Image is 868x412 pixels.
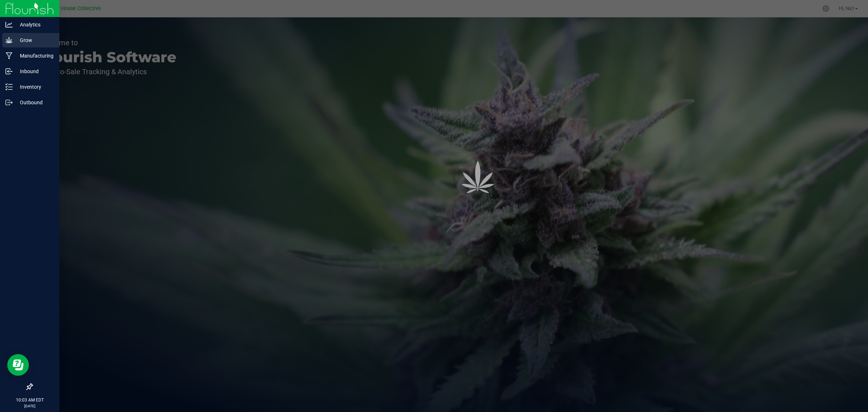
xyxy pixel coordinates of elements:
inline-svg: Inventory [5,83,13,91]
inline-svg: Analytics [5,21,13,28]
p: Grow [13,36,56,45]
iframe: Resource center [7,354,29,376]
inline-svg: Inbound [5,68,13,75]
p: Analytics [13,20,56,29]
p: 10:03 AM EDT [3,397,56,403]
inline-svg: Grow [5,37,13,44]
p: Inventory [13,83,56,91]
inline-svg: Manufacturing [5,52,13,59]
p: [DATE] [3,403,56,409]
p: Manufacturing [13,51,56,60]
p: Inbound [13,67,56,76]
p: Outbound [13,98,56,107]
inline-svg: Outbound [5,99,13,106]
